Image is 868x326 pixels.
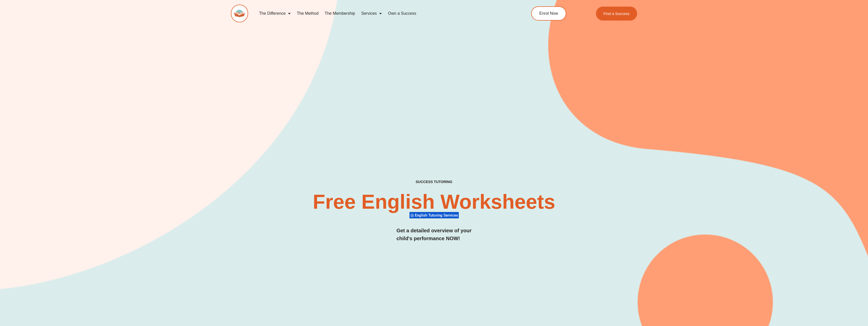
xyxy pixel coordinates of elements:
a: The Method [294,8,321,19]
a: The Membership [322,8,358,19]
span: Enrol Now [539,11,558,15]
a: The Difference [256,8,294,19]
span: English Tutoring Services [415,213,460,218]
nav: Menu [256,8,508,19]
a: Own a Success [385,8,419,19]
span: Find a Success [604,12,630,15]
a: Services [358,8,385,19]
h2: Free English Worksheets​ [300,192,568,212]
h3: Get a detailed overview of your child's performance NOW! [397,227,472,242]
a: Enrol Now [531,6,566,21]
div: English Tutoring Services [409,212,459,219]
a: Find a Success [596,7,637,21]
h4: SUCCESS TUTORING​ [374,180,494,184]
